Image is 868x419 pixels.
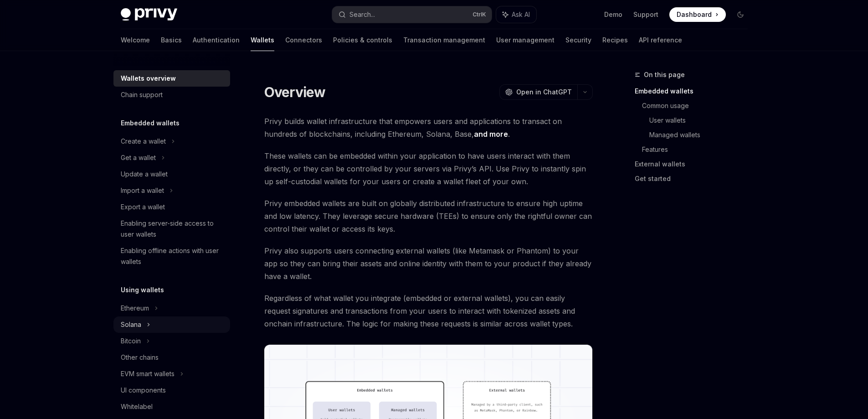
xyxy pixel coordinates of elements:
[677,10,712,19] span: Dashboard
[669,7,726,22] a: Dashboard
[113,199,230,215] a: Export a wallet
[121,89,163,100] div: Chain support
[649,128,755,142] a: Managed wallets
[121,152,156,163] div: Get a wallet
[333,29,392,51] a: Policies & controls
[635,157,755,171] a: External wallets
[496,29,555,51] a: User management
[113,215,230,243] a: Enabling server-side access to user wallets
[161,29,182,51] a: Basics
[193,29,240,51] a: Authentication
[635,84,755,98] a: Embedded wallets
[633,10,658,19] a: Support
[264,115,593,140] span: Privy builds wallet infrastructure that empowers users and applications to transact on hundreds o...
[349,9,375,20] div: Search...
[264,244,593,283] span: Privy also supports users connecting external wallets (like Metamask or Phantom) to your app so t...
[733,7,748,22] button: Toggle dark mode
[121,303,149,314] div: Ethereum
[121,368,175,379] div: EVM smart wallets
[121,8,177,21] img: dark logo
[264,197,593,235] span: Privy embedded wallets are built on globally distributed infrastructure to ensure high uptime and...
[403,29,485,51] a: Transaction management
[642,142,755,157] a: Features
[113,243,230,270] a: Enabling offline actions with user wallets
[649,113,755,128] a: User wallets
[113,398,230,415] a: Whitelabel
[251,29,274,51] a: Wallets
[121,336,141,347] div: Bitcoin
[639,29,682,51] a: API reference
[496,6,536,23] button: Ask AI
[635,171,755,186] a: Get started
[332,6,492,23] button: Search...CtrlK
[121,401,153,412] div: Whitelabel
[113,87,230,103] a: Chain support
[642,98,755,113] a: Common usage
[473,11,486,18] span: Ctrl K
[474,129,508,139] a: and more
[264,150,593,188] span: These wallets can be embedded within your application to have users interact with them directly, ...
[121,73,176,84] div: Wallets overview
[113,382,230,398] a: UI components
[512,10,530,19] span: Ask AI
[113,166,230,182] a: Update a wallet
[121,385,166,396] div: UI components
[121,185,164,196] div: Import a wallet
[264,292,593,330] span: Regardless of what wallet you integrate (embedded or external wallets), you can easily request si...
[121,118,180,129] h5: Embedded wallets
[121,285,164,295] h5: Using wallets
[499,84,577,100] button: Open in ChatGPT
[264,84,326,100] h1: Overview
[565,29,591,51] a: Security
[121,29,150,51] a: Welcome
[121,169,168,180] div: Update a wallet
[113,70,230,87] a: Wallets overview
[604,10,622,19] a: Demo
[644,69,685,80] span: On this page
[121,245,225,267] div: Enabling offline actions with user wallets
[121,352,159,363] div: Other chains
[121,136,166,147] div: Create a wallet
[121,202,165,212] div: Export a wallet
[285,29,322,51] a: Connectors
[113,349,230,366] a: Other chains
[121,218,225,240] div: Enabling server-side access to user wallets
[121,319,141,330] div: Solana
[516,88,572,97] span: Open in ChatGPT
[602,29,628,51] a: Recipes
